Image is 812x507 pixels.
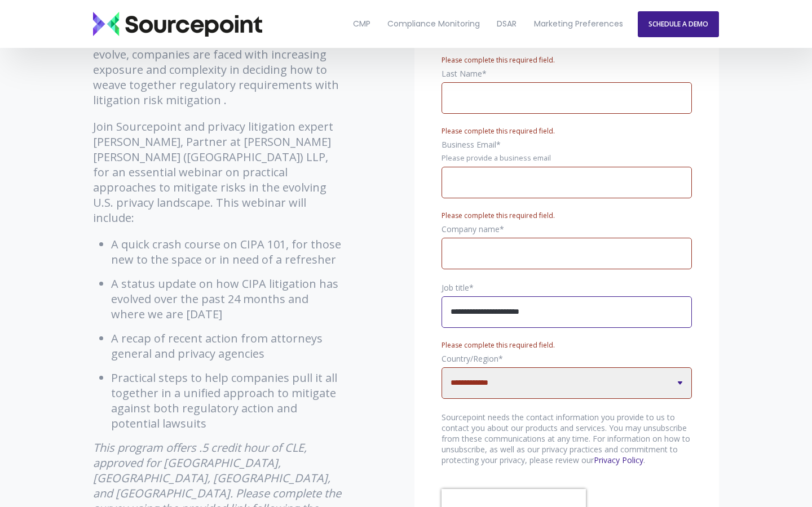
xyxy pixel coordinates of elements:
label: Please complete this required field. [442,340,555,350]
a: SCHEDULE A DEMO [638,11,719,37]
li: A recap of recent action from attorneys general and privacy agencies [111,331,344,361]
p: As litigation and regulatory action over digital tracking technologies continues to surge and evo... [93,16,344,108]
label: Please complete this required field. [442,211,555,220]
span: Country/Region [442,353,498,364]
li: A quick crash course on CIPA 101, for those new to the space or in need of a refresher [111,237,344,267]
label: Please complete this required field. [442,55,555,65]
label: Please complete this required field. [442,126,555,136]
li: A status update on how CIPA litigation has evolved over the past 24 months and where we are [DATE] [111,276,344,322]
li: Practical steps to help companies pull it all together in a unified approach to mitigate against ... [111,370,344,431]
span: Job title [442,282,469,293]
img: Sourcepoint_logo_black_transparent (2)-2 [93,12,262,37]
span: Company name [442,224,500,234]
span: Business Email [442,139,496,150]
a: Privacy Policy [594,455,643,465]
p: Join Sourcepoint and privacy litigation expert [PERSON_NAME], Partner at [PERSON_NAME] [PERSON_NA... [93,119,344,225]
p: Sourcepoint needs the contact information you provide to us to contact you about our products and... [442,412,692,466]
span: Last Name [442,68,482,79]
legend: Please provide a business email [442,153,692,163]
